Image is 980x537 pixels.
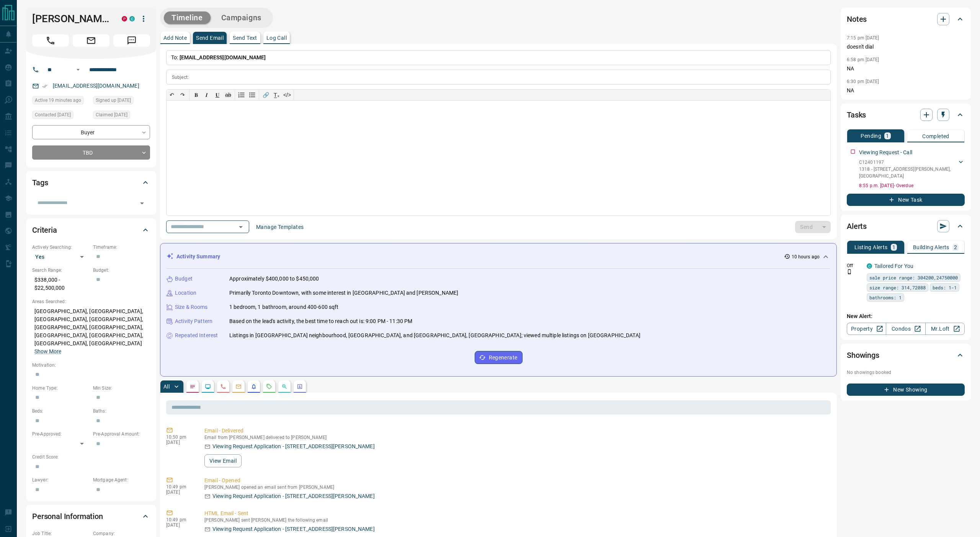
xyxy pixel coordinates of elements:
svg: Notes [189,384,196,390]
svg: Listing Alerts [251,384,257,390]
span: Claimed [DATE] [96,111,127,119]
div: Sun Jun 15 2025 [93,111,150,121]
p: [GEOGRAPHIC_DATA], [GEOGRAPHIC_DATA], [GEOGRAPHIC_DATA], [GEOGRAPHIC_DATA], [GEOGRAPHIC_DATA], [G... [32,305,150,358]
div: Criteria [32,221,150,239]
div: Activity Summary10 hours ago [167,250,830,264]
span: [EMAIL_ADDRESS][DOMAIN_NAME] [180,54,266,60]
div: Mon Sep 08 2025 [32,111,89,121]
p: Viewing Request - Call [859,149,912,157]
p: Repeated Interest [175,331,218,340]
p: Subject: [172,74,189,81]
p: 10:49 pm [166,484,193,490]
a: Property [847,323,886,335]
p: Home Type: [32,385,89,392]
p: Pending [861,133,881,139]
button: 🔗 [260,90,271,100]
p: 8:55 p.m. [DATE] - Overdue [859,182,965,189]
div: Buyer [32,125,150,139]
span: size range: 314,72088 [869,284,926,291]
p: 1318 - [STREET_ADDRESS][PERSON_NAME] , [GEOGRAPHIC_DATA] [859,166,957,180]
div: Sun Jun 15 2025 [93,96,150,107]
p: Search Range: [32,267,89,274]
button: </> [282,90,292,100]
h2: Tasks [847,109,866,121]
p: Email - Opened [204,477,828,485]
p: Activity Summary [176,253,220,261]
div: Personal Information [32,507,150,526]
span: Email [73,34,109,47]
p: Primarily Toronto Downtown, with some interest in [GEOGRAPHIC_DATA] and [PERSON_NAME] [229,289,458,297]
p: Viewing Request Application - [STREET_ADDRESS][PERSON_NAME] [212,492,375,500]
p: Log Call [266,35,287,41]
p: Listings in [GEOGRAPHIC_DATA] neighbourhood, [GEOGRAPHIC_DATA], and [GEOGRAPHIC_DATA], [GEOGRAPHI... [229,331,640,340]
p: [DATE] [166,490,193,495]
svg: Requests [266,384,272,390]
p: No showings booked [847,369,965,376]
svg: Opportunities [281,384,287,390]
h2: Personal Information [32,510,103,522]
button: Open [235,222,246,232]
p: Viewing Request Application - [STREET_ADDRESS][PERSON_NAME] [212,442,375,450]
a: Condos [886,323,925,335]
p: Completed [922,134,949,139]
a: Tailored For You [874,263,913,269]
span: Contacted [DATE] [35,111,71,119]
button: Manage Templates [252,221,308,233]
h2: Criteria [32,224,57,236]
svg: Email Verified [42,83,47,89]
p: Based on the lead's activity, the best time to reach out is: 9:00 PM - 11:30 PM [229,317,412,325]
div: Fri Sep 12 2025 [32,96,89,107]
p: Beds: [32,408,89,415]
p: Email from [PERSON_NAME] delivered to [PERSON_NAME] [204,435,828,440]
p: 7:15 pm [DATE] [847,35,879,41]
svg: Push Notification Only [847,269,852,274]
button: Open [137,198,147,209]
p: 6:30 pm [DATE] [847,79,879,84]
div: TBD [32,145,150,160]
svg: Emails [235,384,242,390]
p: 10:50 pm [166,434,193,440]
p: Listing Alerts [854,245,888,250]
a: Mr.Loft [925,323,965,335]
span: bathrooms: 1 [869,294,902,301]
div: Notes [847,10,965,28]
p: Size & Rooms [175,303,208,311]
p: Approximately $400,000 to $450,000 [229,275,319,283]
span: Signed up [DATE] [96,96,131,104]
svg: Calls [220,384,226,390]
p: 10 hours ago [792,253,820,260]
svg: Lead Browsing Activity [205,384,211,390]
span: Active 19 minutes ago [35,96,81,104]
p: Location [175,289,196,297]
button: Campaigns [214,11,269,24]
h2: Notes [847,13,867,25]
button: 𝑰 [201,90,212,100]
p: New Alert: [847,312,965,320]
button: View Email [204,454,242,467]
p: 2 [954,245,957,250]
p: Company: [93,530,150,537]
button: 𝐔 [212,90,223,100]
p: Pre-Approval Amount: [93,431,150,437]
p: HTML Email - Sent [204,509,828,517]
button: ↶ [167,90,177,100]
button: T̲ₓ [271,90,282,100]
span: beds: 1-1 [933,284,957,291]
p: 1 [892,245,895,250]
div: Alerts [847,217,965,235]
button: Bullet list [247,90,258,100]
p: Budget [175,275,193,283]
p: C12401197 [859,159,957,166]
button: Open [73,65,83,74]
p: Baths: [93,408,150,415]
p: Lawyer: [32,477,89,483]
s: ab [225,92,231,98]
p: Motivation: [32,362,150,369]
div: property.ca [122,16,127,21]
div: Yes [32,251,89,263]
h2: Alerts [847,220,867,232]
span: 𝐔 [216,92,219,98]
p: Send Email [196,35,224,41]
span: Message [113,34,150,47]
p: Timeframe: [93,244,150,251]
